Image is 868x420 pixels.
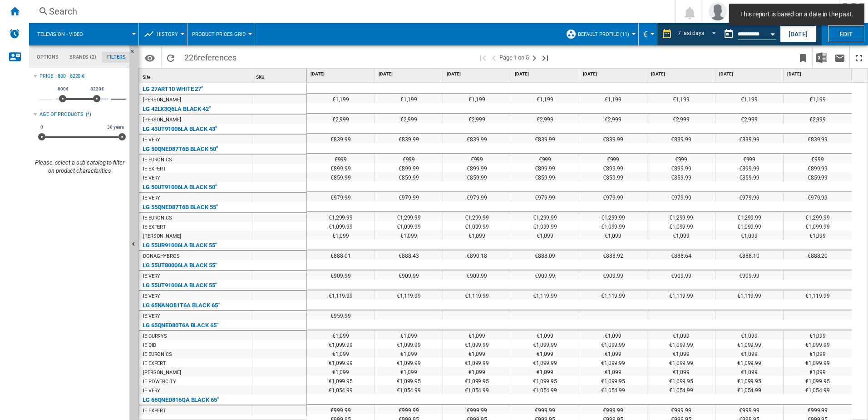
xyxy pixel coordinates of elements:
div: €1,099 [443,230,511,240]
img: alerts-logo.svg [9,28,20,39]
button: Send this report by email [831,47,849,68]
div: €859.99 [784,172,852,181]
div: LG 43UT91006LA BLACK 43" [143,124,217,135]
div: €1,054.99 [511,385,579,394]
div: €999 [647,154,715,163]
div: €1,099.95 [647,376,715,385]
div: €979.99 [784,192,852,201]
button: First page [478,47,488,68]
div: [DATE] [309,69,375,80]
div: €1,119.99 [784,290,852,300]
span: 8220€ [89,85,105,93]
div: €1,099 [511,230,579,240]
div: €2,999 [307,114,375,123]
div: €1,099.95 [579,376,647,385]
div: €979.99 [443,192,511,201]
div: €839.99 [307,134,375,143]
span: History [157,31,178,37]
div: LG 55UT91006LA BLACK 55" [143,280,217,291]
div: €1,054.99 [647,385,715,394]
div: €909.99 [579,270,647,280]
div: Please, select a sub-catalog to filter on product characteritics [34,159,126,175]
div: €1,099.99 [375,358,443,367]
div: €1,099 [784,230,852,240]
div: €909.99 [307,270,375,280]
div: €888.10 [715,250,783,260]
div: €1,054.99 [443,385,511,394]
div: €979.99 [579,192,647,201]
span: € [643,30,648,39]
div: €859.99 [375,172,443,181]
span: [DATE] [311,71,373,77]
button: >Previous page [488,47,499,68]
button: Television - video [37,23,92,45]
div: €999 [375,154,443,163]
div: LG 50QNED87T6B BLACK 50" [143,144,218,155]
div: €888.09 [511,250,579,260]
div: €909.99 [375,270,443,280]
div: €899.99 [375,163,443,172]
div: €1,199 [647,94,715,103]
div: €1,199 [579,94,647,103]
div: €1,099 [579,349,647,358]
span: 226 [180,47,241,66]
div: €1,099 [443,349,511,358]
div: DONAGHYBROS [143,252,180,261]
div: €1,099.99 [715,221,783,230]
span: 800€ [56,85,70,93]
md-tab-item: Filters [102,52,131,63]
div: €1,099 [647,330,715,340]
div: €2,999 [375,114,443,123]
div: €1,099.99 [375,340,443,349]
div: [DATE] [445,69,511,80]
span: [DATE] [719,71,781,77]
div: €979.99 [307,192,375,201]
div: €909.99 [511,270,579,280]
div: €1,099 [715,367,783,376]
button: [DATE] [780,25,816,42]
div: €1,099 [579,330,647,340]
button: Next page [529,47,540,68]
span: 30 years [106,124,125,131]
div: Television - video [34,23,134,45]
div: €1,099.95 [443,376,511,385]
span: [DATE] [787,71,850,77]
div: €839.99 [784,134,852,143]
div: €999 [715,154,783,163]
div: LG 50UT91006LA BLACK 50" [143,182,217,193]
div: €899.99 [647,163,715,172]
span: Page 1 on 5 [499,47,529,68]
div: €1,099.99 [579,340,647,349]
div: €1,099.95 [375,376,443,385]
div: €1,099.99 [715,340,783,349]
div: IE EURONICS [143,155,172,165]
div: €1,099 [375,367,443,376]
div: [PERSON_NAME] [143,232,181,241]
div: LG 55UR91006LA BLACK 55" [143,240,217,251]
div: €999.99 [715,405,783,414]
div: €999.99 [784,405,852,414]
span: Site [143,75,150,80]
div: 7 last days [678,30,704,36]
div: €1,119.99 [647,290,715,300]
div: €1,119.99 [579,290,647,300]
div: [DATE] [785,69,852,80]
div: €1,099 [443,367,511,376]
div: €859.99 [647,172,715,181]
div: History [143,23,182,45]
div: €1,099 [647,349,715,358]
div: [DATE] [377,69,443,80]
button: Options [141,50,159,66]
div: €1,099 [307,330,375,340]
div: €999.99 [375,405,443,414]
span: SKU [256,75,265,80]
div: €1,099 [579,230,647,240]
div: €1,299.99 [784,212,852,221]
div: €859.99 [443,172,511,181]
div: IE DID [143,341,156,350]
span: [DATE] [515,71,577,77]
div: €2,999 [647,114,715,123]
div: €999.99 [307,405,375,414]
button: Product prices grid [192,23,250,45]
